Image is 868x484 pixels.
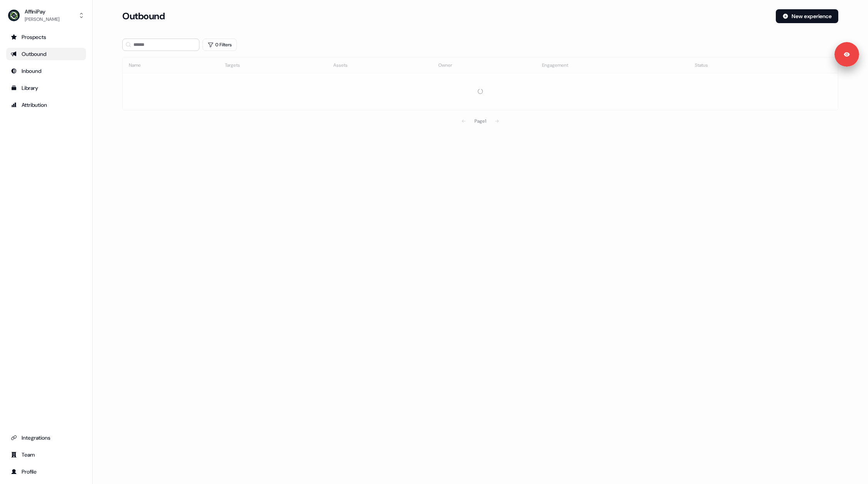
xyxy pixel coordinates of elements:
a: Go to profile [6,465,86,478]
div: [PERSON_NAME] [25,15,59,23]
button: New experience [776,9,838,23]
a: Go to attribution [6,99,86,111]
div: Integrations [11,434,81,442]
div: Outbound [11,50,81,58]
div: Team [11,451,81,459]
a: Go to team [6,449,86,461]
a: Go to templates [6,82,86,94]
button: 0 Filters [203,39,237,51]
div: Prospects [11,33,81,41]
h3: Outbound [122,10,165,22]
div: Inbound [11,67,81,75]
button: AffiniPay[PERSON_NAME] [6,6,86,25]
div: Library [11,84,81,92]
a: Go to Inbound [6,65,86,77]
div: Attribution [11,101,81,109]
a: Go to outbound experience [6,48,86,60]
div: Profile [11,468,81,476]
div: AffiniPay [25,8,59,15]
a: Go to prospects [6,31,86,43]
a: Go to integrations [6,432,86,444]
